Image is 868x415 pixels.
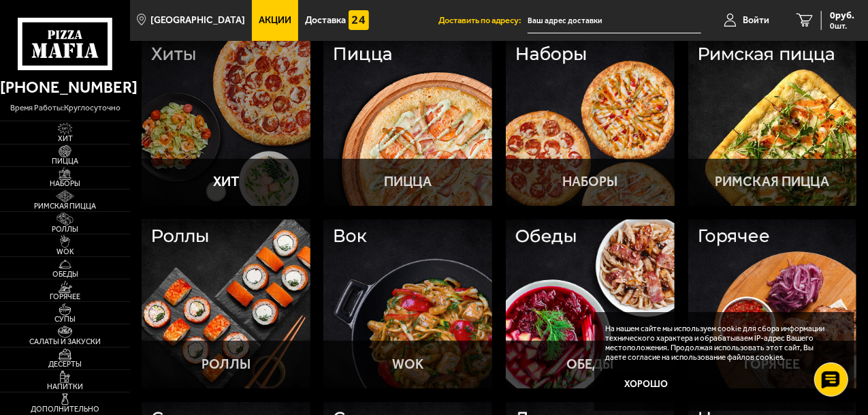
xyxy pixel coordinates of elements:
[384,175,432,189] p: Пицца
[213,175,239,189] p: Хит
[151,16,246,25] span: [GEOGRAPHIC_DATA]
[142,219,310,388] a: РоллыРоллы
[349,10,369,31] img: 15daf4d41897b9f0e9f617042186c801.svg
[202,358,251,371] p: Роллы
[305,16,346,25] span: Доставка
[392,358,423,371] p: WOK
[142,37,310,206] a: ХитХит
[562,175,617,189] p: Наборы
[323,219,492,388] a: WOKWOK
[566,358,613,371] p: Обеды
[438,16,528,25] span: Доставить по адресу:
[506,219,675,388] a: ОбедыОбеды
[688,37,857,206] a: Римская пиццаРимская пицца
[259,16,291,25] span: Акции
[605,371,687,398] button: Хорошо
[830,11,854,20] span: 0 руб.
[605,324,835,362] p: На нашем сайте мы используем cookie для сбора информации технического характера и обрабатываем IP...
[688,219,857,388] a: ГорячееГорячее
[743,16,769,25] span: Войти
[715,175,829,189] p: Римская пицца
[506,37,675,206] a: НаборыНаборы
[323,37,492,206] a: ПиццаПицца
[830,22,854,30] span: 0 шт.
[528,8,701,33] input: Ваш адрес доставки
